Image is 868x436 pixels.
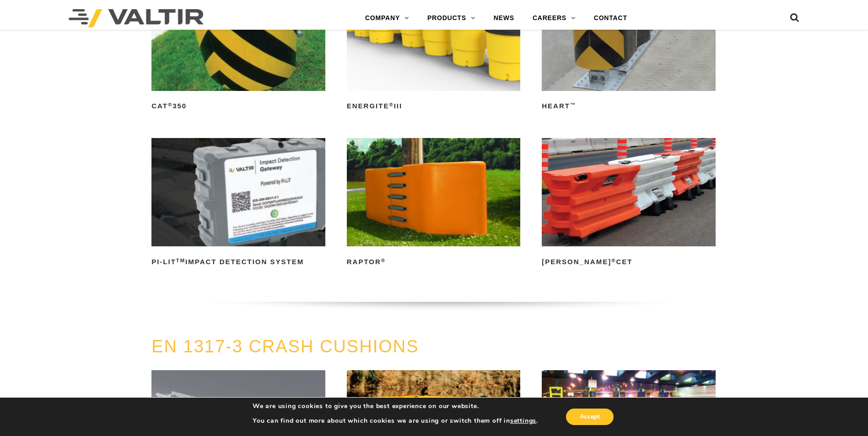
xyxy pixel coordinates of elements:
[611,258,616,263] sup: ®
[356,9,418,27] a: COMPANY
[566,409,614,425] button: Accept
[168,102,173,107] sup: ®
[542,138,716,269] a: [PERSON_NAME]®CET
[510,417,536,425] button: settings
[347,138,521,269] a: RAPTOR®
[485,9,523,27] a: NEWS
[151,337,419,356] a: EN 1317-3 CRASH CUSHIONS
[253,402,538,410] p: We are using cookies to give you the best experience on our website.
[69,9,204,27] img: Valtir
[585,9,636,27] a: CONTACT
[570,102,576,107] sup: ™
[347,255,521,269] h2: RAPTOR
[542,255,716,269] h2: [PERSON_NAME] CET
[253,417,538,425] p: You can find out more about which cookies we are using or switch them off in .
[418,9,485,27] a: PRODUCTS
[151,138,325,269] a: PI-LITTMImpact Detection System
[523,9,585,27] a: CAREERS
[389,102,394,107] sup: ®
[347,99,521,114] h2: ENERGITE III
[381,258,386,263] sup: ®
[151,255,325,269] h2: PI-LIT Impact Detection System
[151,99,325,114] h2: CAT 350
[176,258,185,263] sup: TM
[542,99,716,114] h2: HEART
